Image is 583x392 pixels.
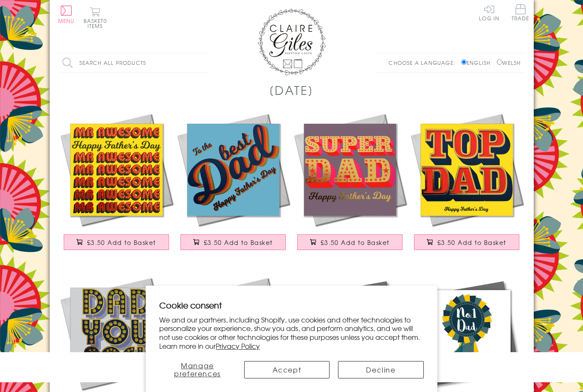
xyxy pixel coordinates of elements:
[292,111,408,228] img: Father's Day Card, Super Dad, text foiled in shiny gold
[512,4,529,22] a: Trade
[297,234,403,250] button: £3.50 Add to Basket
[58,53,207,72] input: Search all products
[269,81,314,99] h1: [DATE]
[84,7,107,28] button: Basket0 items
[292,275,408,392] img: Father's Day Greeting Card, Dab Dad, Embellished with a colourful tassel
[58,275,175,392] img: Father's Day Card, Dad You Rock, text foiled in shiny gold
[180,234,286,250] button: £3.50 Add to Basket
[159,315,424,350] p: We and our partners, including Shopify, use cookies and other technologies to personalize your ex...
[58,111,175,228] img: Father's Day Card, Mr Awesome, text foiled in shiny gold
[414,234,519,250] button: £3.50 Add to Basket
[321,238,390,247] span: £3.50 Add to Basket
[437,238,507,247] span: £3.50 Add to Basket
[87,238,156,247] span: £3.50 Add to Basket
[497,59,521,67] label: Welsh
[175,275,292,392] img: Father's Day Card, No. 1 Dad, text foiled in shiny gold
[204,238,273,247] span: £3.50 Add to Basket
[244,361,330,378] button: Accept
[198,53,207,72] input: Search
[389,59,459,67] p: Choose a language:
[292,111,408,259] a: Father's Day Card, Super Dad, text foiled in shiny gold £3.50 Add to Basket
[216,341,260,351] a: Privacy Policy
[479,4,499,21] a: Log In
[258,8,326,75] img: Claire Giles Greetings Cards
[461,59,467,65] input: English
[497,59,502,65] input: Welsh
[338,361,424,378] button: Decline
[512,4,529,21] span: Trade
[58,111,175,259] a: Father's Day Card, Mr Awesome, text foiled in shiny gold £3.50 Add to Basket
[461,59,495,67] label: English
[87,17,107,30] span: 0 items
[408,111,525,259] a: Father's Day Card, Top Dad, text foiled in shiny gold £3.50 Add to Basket
[408,111,525,228] img: Father's Day Card, Top Dad, text foiled in shiny gold
[175,111,292,228] img: Father's Day Card, Best Dad, text foiled in shiny gold
[58,17,75,25] span: Menu
[159,299,424,311] h2: Cookie consent
[58,6,75,23] button: Menu
[408,275,525,392] img: Father's Day Greeting Card, # 1 Dad Rosette, Embellished with a colourful tassel
[64,234,169,250] button: £3.50 Add to Basket
[174,360,221,378] span: Manage preferences
[159,361,235,378] button: Manage preferences
[175,111,292,259] a: Father's Day Card, Best Dad, text foiled in shiny gold £3.50 Add to Basket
